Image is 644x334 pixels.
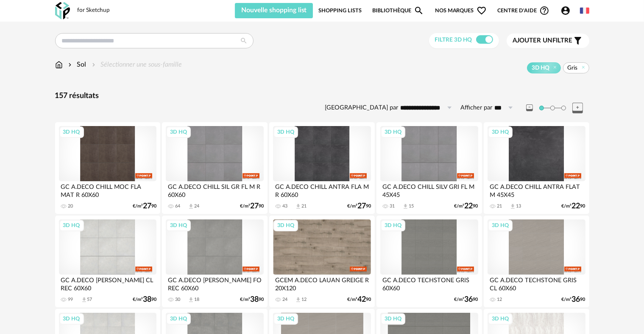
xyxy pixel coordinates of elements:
span: 27 [250,203,259,209]
div: 157 résultats [55,91,589,101]
div: GC A.DECO TECHSTONE GRIS CL 60X60 [488,275,585,292]
span: 36 [572,297,580,303]
span: Centre d'aideHelp Circle Outline icon [497,6,549,16]
label: Afficher par [461,104,493,112]
a: BibliothèqueMagnify icon [372,3,424,18]
button: Nouvelle shopping list [235,3,313,18]
div: for Sketchup [78,7,110,14]
a: 3D HQ GC A.DECO TECHSTONE GRIS 60X60 €/m²3690 [376,216,482,307]
span: 27 [357,203,366,209]
label: [GEOGRAPHIC_DATA] par [325,104,399,112]
div: 3D HQ [488,313,513,324]
span: Filtre 3D HQ [435,37,472,43]
div: 3D HQ [273,220,298,231]
div: 15 [409,203,414,209]
span: Nos marques [435,3,487,18]
span: 42 [357,297,366,303]
div: 21 [497,203,502,209]
a: 3D HQ GC A.DECO [PERSON_NAME] FO REC 60X60 30 Download icon 18 €/m²3890 [162,216,267,307]
a: Shopping Lists [318,3,362,18]
span: Download icon [402,203,409,210]
div: €/m² 90 [240,203,264,209]
div: 31 [390,203,395,209]
div: 18 [194,297,199,303]
div: GC A.DECO CHILL MOC FLA MAT R 60X60 [59,181,156,198]
span: 38 [143,297,151,303]
div: Sol [67,60,86,70]
div: 20 [68,203,73,209]
div: €/m² 90 [562,203,585,209]
span: Download icon [295,203,301,210]
img: svg+xml;base64,PHN2ZyB3aWR0aD0iMTYiIGhlaWdodD0iMTciIHZpZXdCb3g9IjAgMCAxNiAxNyIgZmlsbD0ibm9uZSIgeG... [55,60,63,70]
div: 24 [194,203,199,209]
span: Ajouter un [513,37,553,44]
div: €/m² 90 [347,203,371,209]
div: €/m² 90 [454,203,478,209]
img: svg+xml;base64,PHN2ZyB3aWR0aD0iMTYiIGhlaWdodD0iMTYiIHZpZXdCb3g9IjAgMCAxNiAxNiIgZmlsbD0ibm9uZSIgeG... [67,60,73,70]
div: 3D HQ [273,313,298,324]
span: Magnify icon [414,6,424,16]
span: 22 [572,203,580,209]
div: €/m² 90 [133,203,156,209]
div: €/m² 90 [454,297,478,303]
div: 3D HQ [166,220,191,231]
span: 36 [465,297,473,303]
span: 38 [250,297,259,303]
div: 99 [68,297,73,303]
div: GC A.DECO [PERSON_NAME] FO REC 60X60 [166,275,263,292]
div: 3D HQ [59,126,84,138]
div: 21 [301,203,307,209]
div: €/m² 90 [347,297,371,303]
span: Heart Outline icon [477,6,487,16]
img: fr [580,6,589,15]
a: 3D HQ GC A.DECO [PERSON_NAME] CL REC 60X60 99 Download icon 57 €/m²3890 [55,216,160,307]
div: 24 [282,297,287,303]
div: GC A.DECO [PERSON_NAME] CL REC 60X60 [59,275,156,292]
span: Download icon [188,203,194,210]
div: 43 [282,203,287,209]
span: Nouvelle shopping list [241,7,307,14]
div: 3D HQ [166,313,191,324]
span: filtre [513,36,573,45]
div: GC A.DECO CHILL SILV GRI FL M 45X45 [380,181,478,198]
span: Download icon [188,297,194,303]
button: Ajouter unfiltre Filter icon [507,34,589,48]
span: Account Circle icon [560,6,574,16]
div: 3D HQ [166,126,191,138]
div: GC A.DECO CHILL ANTRA FLAT M 45X45 [488,181,585,198]
a: 3D HQ GC A.DECO CHILL MOC FLA MAT R 60X60 20 €/m²2790 [55,122,160,214]
div: 12 [497,297,502,303]
span: Download icon [295,297,301,303]
span: Download icon [81,297,87,303]
a: 3D HQ GCEM A.DECO LAUAN GREIGE R 20X120 24 Download icon 12 €/m²4290 [269,216,374,307]
div: 3D HQ [273,126,298,138]
div: 3D HQ [381,220,405,231]
a: 3D HQ GC A.DECO CHILL ANTRA FLA M R 60X60 43 Download icon 21 €/m²2790 [269,122,374,214]
div: 3D HQ [488,126,513,138]
div: 30 [175,297,180,303]
div: GC A.DECO TECHSTONE GRIS 60X60 [380,275,478,292]
span: 27 [143,203,151,209]
img: OXP [55,2,70,20]
div: 57 [87,297,92,303]
a: 3D HQ GC A.DECO CHILL SIL GR FL M R 60X60 64 Download icon 24 €/m²2790 [162,122,267,214]
span: Account Circle icon [560,6,571,16]
span: Filter icon [573,36,583,46]
div: GC A.DECO CHILL ANTRA FLA M R 60X60 [273,181,371,198]
div: 3D HQ [59,220,84,231]
a: 3D HQ GC A.DECO CHILL ANTRA FLAT M 45X45 21 Download icon 13 €/m²2290 [484,122,589,214]
span: 22 [465,203,473,209]
span: Help Circle Outline icon [539,6,549,16]
div: 3D HQ [381,126,405,138]
span: Gris [568,64,578,72]
div: 3D HQ [59,313,84,324]
div: 12 [301,297,307,303]
div: 3D HQ [488,220,513,231]
div: 13 [516,203,521,209]
a: 3D HQ GC A.DECO TECHSTONE GRIS CL 60X60 12 €/m²3690 [484,216,589,307]
div: GCEM A.DECO LAUAN GREIGE R 20X120 [273,275,371,292]
div: GC A.DECO CHILL SIL GR FL M R 60X60 [166,181,263,198]
div: €/m² 90 [240,297,264,303]
span: Download icon [510,203,516,210]
a: 3D HQ GC A.DECO CHILL SILV GRI FL M 45X45 31 Download icon 15 €/m²2290 [376,122,482,214]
